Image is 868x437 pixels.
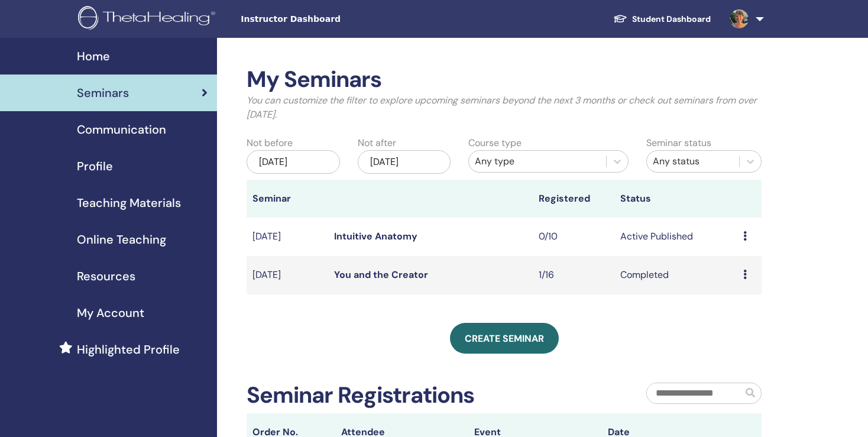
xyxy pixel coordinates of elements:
[241,13,418,25] span: Instructor Dashboard
[247,93,762,122] p: You can customize the filter to explore upcoming seminars beyond the next 3 months or check out s...
[468,136,522,150] label: Course type
[247,180,328,218] th: Seminar
[247,136,293,150] label: Not before
[334,268,428,281] a: You and the Creator
[614,218,737,256] td: Active Published
[77,267,135,285] span: Resources
[247,150,340,174] div: [DATE]
[533,256,614,294] td: 1/16
[475,154,600,169] div: Any type
[646,136,711,150] label: Seminar status
[614,256,737,294] td: Completed
[77,304,144,322] span: My Account
[77,47,110,65] span: Home
[247,218,328,256] td: [DATE]
[77,121,166,138] span: Communication
[78,6,219,33] img: logo.png
[247,66,762,93] h2: My Seminars
[614,180,737,218] th: Status
[247,382,474,409] h2: Seminar Registrations
[450,323,559,354] a: Create seminar
[77,84,129,102] span: Seminars
[613,14,627,24] img: graduation-cap-white.svg
[77,194,181,212] span: Teaching Materials
[358,150,451,174] div: [DATE]
[77,157,113,175] span: Profile
[358,136,396,150] label: Not after
[604,8,720,30] a: Student Dashboard
[77,341,180,358] span: Highlighted Profile
[653,154,733,169] div: Any status
[77,231,166,248] span: Online Teaching
[533,218,614,256] td: 0/10
[465,332,544,345] span: Create seminar
[730,9,749,28] img: default.jpg
[247,256,328,294] td: [DATE]
[334,230,417,242] a: Intuitive Anatomy
[533,180,614,218] th: Registered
